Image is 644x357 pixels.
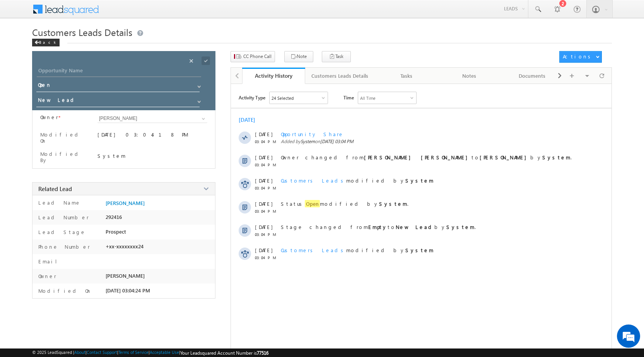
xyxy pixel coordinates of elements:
strong: [PERSON_NAME] [PERSON_NAME] [364,154,471,161]
a: Customers Leads Details [305,68,375,84]
label: Lead Name [36,199,81,206]
span: [PERSON_NAME] [106,273,145,279]
div: All Time [360,96,376,101]
span: [DATE] 03:04 PM [320,138,354,144]
span: CC Phone Call [243,53,272,60]
input: Status [36,80,200,92]
div: Notes [444,71,494,80]
span: 77516 [257,350,268,356]
span: 03:04 PM [255,255,278,260]
span: © 2025 LeadSquared | | | | | [32,350,268,356]
button: Task [322,51,351,62]
div: Tasks [381,71,431,80]
a: Show All Items [198,115,207,123]
span: Your Leadsquared Account Number is [180,350,268,356]
label: Owner [40,114,58,120]
textarea: Type your message and hit 'Enter' [10,72,141,232]
a: Tasks [375,68,438,84]
strong: System [446,224,475,230]
div: Activity History [248,72,299,79]
div: Actions [563,53,593,60]
strong: [PERSON_NAME] [480,154,530,161]
a: Show All Items [193,96,203,104]
input: Type to Search [97,114,207,123]
span: Related Lead [38,185,72,193]
span: Added by on [281,138,579,144]
a: Terms of Service [118,350,149,355]
a: Documents [501,68,564,84]
img: d_60004797649_company_0_60004797649 [13,41,32,51]
strong: System [542,154,571,161]
span: 03:04 PM [255,139,278,144]
span: Activity Type [239,92,265,103]
label: Lead Number [36,214,89,220]
span: [DATE] [255,247,272,253]
span: 03:04 PM [255,186,278,190]
span: Customers Leads [281,177,346,184]
div: Back [32,39,60,46]
button: CC Phone Call [231,51,275,62]
span: [DATE] [255,154,272,161]
strong: Empty [368,224,388,230]
a: [PERSON_NAME] [106,200,145,206]
span: Open [305,200,320,207]
div: 24 Selected [272,96,294,101]
div: Chat with us now [40,41,130,51]
div: Minimize live chat window [127,4,145,22]
input: Opportunity Name Opportunity Name [37,66,201,77]
label: Email [36,258,63,265]
button: Note [284,51,313,62]
a: Activity History [242,68,305,84]
input: Stage [36,95,200,107]
a: About [74,350,85,355]
a: Contact Support [87,350,117,355]
span: modified by [281,247,434,253]
span: 03:04 PM [255,209,278,214]
em: Start Chat [105,238,140,249]
span: Customers Leads [281,247,346,253]
label: Modified On [36,287,92,294]
div: System [97,152,207,159]
span: [DATE] [255,131,272,137]
div: [DATE] [239,116,264,123]
label: Phone Number [36,243,90,250]
span: [DATE] [255,177,272,184]
span: modified by [281,177,434,184]
strong: New Lead [396,224,434,230]
span: Prospect [106,229,126,235]
strong: System [405,177,434,184]
span: Status modified by . [281,200,408,207]
span: Stage changed from to by . [281,224,476,230]
div: Customers Leads Details [311,71,368,80]
span: 03:04 PM [255,232,278,237]
button: Actions [559,51,602,63]
a: Acceptable Use [150,350,179,355]
span: Time [343,92,354,103]
span: Customers Leads Details [32,26,132,38]
span: Opportunity Share [281,131,344,137]
div: Documents [507,71,557,80]
span: 03:04 PM [255,162,278,167]
a: Show All Items [193,81,203,89]
span: System [301,138,315,144]
div: [DATE] 03:04:18 PM [97,131,207,142]
a: Notes [438,68,501,84]
span: [DATE] 03:04:24 PM [106,287,150,294]
strong: System [405,247,434,253]
span: +xx-xxxxxxxx24 [106,243,143,249]
label: Modified By [40,151,88,163]
span: 292416 [106,214,122,220]
div: Owner Changed,Status Changed,Stage Changed,Source Changed,Notes & 19 more.. [270,92,328,104]
span: [DATE] [255,224,272,230]
label: Owner [36,273,56,279]
span: [DATE] [255,200,272,207]
span: Owner changed from to by . [281,154,572,161]
strong: System [379,200,407,207]
label: Modified On [40,132,88,144]
label: Lead Stage [36,229,86,235]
